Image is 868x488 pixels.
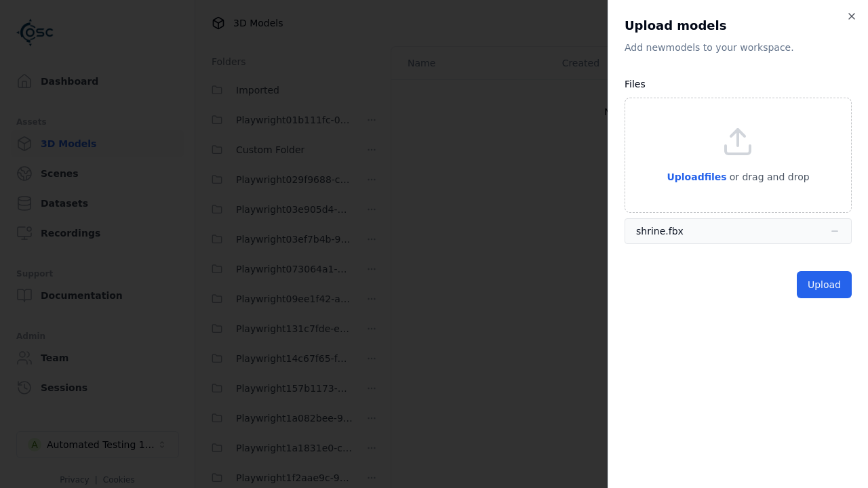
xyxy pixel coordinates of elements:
[625,79,646,89] label: Files
[625,16,852,35] h2: Upload models
[797,271,852,298] button: Upload
[636,224,684,238] div: shrine.fbx
[625,41,852,54] p: Add new model s to your workspace.
[727,169,810,185] p: or drag and drop
[667,171,726,182] span: Upload files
